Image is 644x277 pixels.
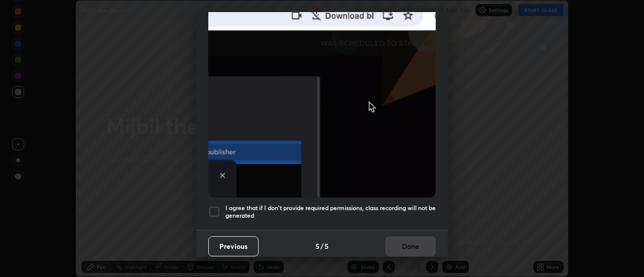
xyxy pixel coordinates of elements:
[315,241,319,251] h4: 5
[325,241,329,251] h4: 5
[320,241,324,251] h4: /
[208,236,259,256] button: Previous
[225,204,436,220] h5: I agree that if I don't provide required permissions, class recording will not be generated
